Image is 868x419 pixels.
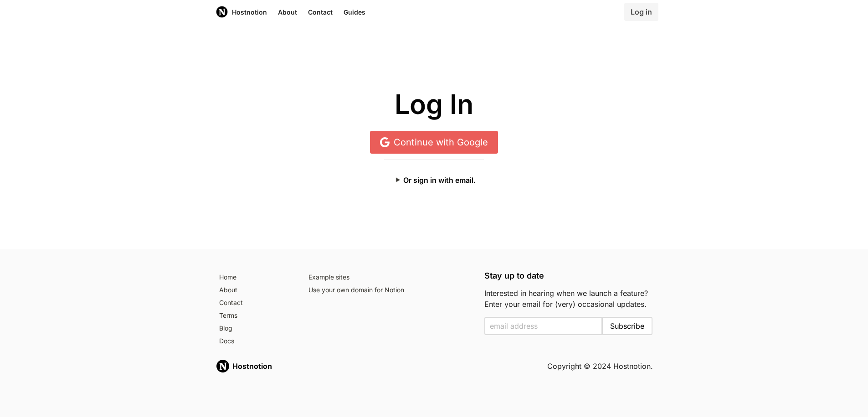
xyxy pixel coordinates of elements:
[216,5,228,18] img: Host Notion logo
[305,284,473,297] a: Use your own domain for Notion
[484,271,653,280] h5: Stay up to date
[216,310,294,322] a: Terms
[602,317,652,335] button: Subscribe
[216,335,294,348] a: Docs
[216,297,294,310] a: Contact
[384,171,484,189] button: Or sign in with email.
[216,271,294,284] a: Home
[232,362,272,371] strong: Hostnotion
[484,317,603,335] input: Enter your email to subscribe to the email list and be notified when we launch
[624,3,658,21] a: Log in
[216,284,294,297] a: About
[216,322,294,335] a: Blog
[370,131,498,154] a: Continue with Google
[547,361,653,372] h5: Copyright © 2024 Hostnotion.
[305,271,473,284] a: Example sites
[216,359,230,373] img: Hostnotion logo
[216,89,653,120] h1: Log In
[484,288,653,310] p: Interested in hearing when we launch a feature? Enter your email for (very) occasional updates.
